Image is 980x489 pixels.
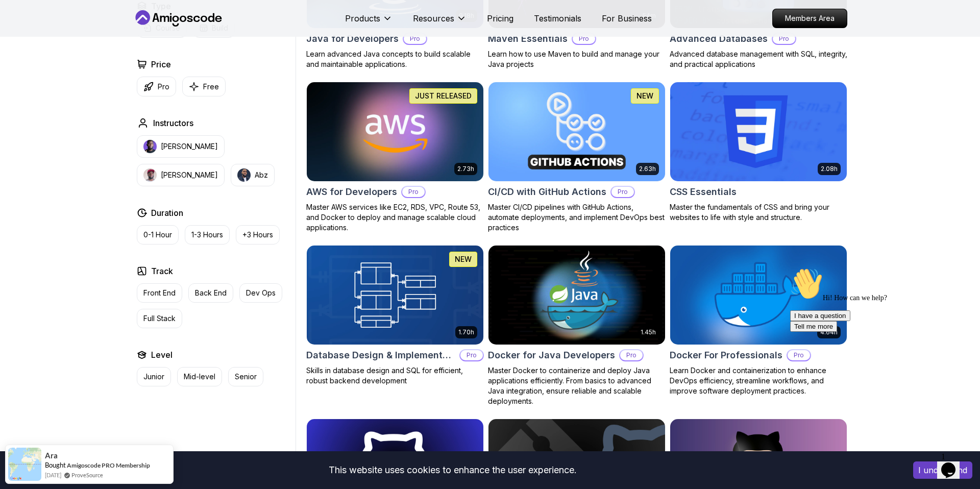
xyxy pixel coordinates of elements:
[239,283,282,303] button: Dev Ops
[670,246,847,345] img: Docker For Professionals card
[670,365,847,396] p: Learn Docker and containerization to enhance DevOps efficiency, streamline workflows, and improve...
[670,348,782,362] h2: Docker For Professionals
[488,82,665,181] img: CI/CD with GitHub Actions card
[413,12,454,25] p: Resources
[137,135,225,158] button: instructor img[PERSON_NAME]
[235,372,257,382] p: Senior
[402,187,425,197] p: Pro
[345,12,393,33] button: Products
[670,202,847,223] p: Master the fundamentals of CSS and bring your websites to life with style and structure.
[151,265,173,277] h2: Track
[8,448,41,481] img: provesource social proof notification image
[488,49,666,69] p: Learn how to use Maven to build and manage your Java projects
[773,9,847,28] p: Members Area
[306,348,455,362] h2: Database Design & Implementation
[455,254,472,264] p: NEW
[137,164,225,186] button: instructor img[PERSON_NAME]
[182,77,226,96] button: Free
[158,82,169,92] p: Pro
[161,170,218,180] p: [PERSON_NAME]
[302,80,487,183] img: AWS for Developers card
[143,168,157,182] img: instructor img
[636,91,653,101] p: NEW
[306,245,484,386] a: Database Design & Implementation card1.70hNEWDatabase Design & ImplementationProSkills in databas...
[195,288,227,298] p: Back End
[137,367,171,386] button: Junior
[143,313,176,324] p: Full Stack
[191,230,223,240] p: 1-3 Hours
[143,140,157,153] img: instructor img
[151,58,171,70] h2: Price
[306,185,397,199] h2: AWS for Developers
[137,225,179,244] button: 0-1 Hour
[457,165,474,173] p: 2.73h
[45,451,58,460] span: Ara
[913,461,972,479] button: Accept cookies
[231,164,275,186] button: instructor imgAbz
[4,4,37,37] img: :wave:
[151,207,183,219] h2: Duration
[228,367,263,386] button: Senior
[786,263,970,443] iframe: chat widget
[306,49,484,69] p: Learn advanced Java concepts to build scalable and maintainable applications.
[306,202,484,233] p: Master AWS services like EC2, RDS, VPC, Route 53, and Docker to deploy and manage scalable cloud ...
[45,471,61,479] span: [DATE]
[641,328,656,336] p: 1.45h
[415,91,472,101] p: JUST RELEASED
[143,372,164,382] p: Junior
[773,34,795,44] p: Pro
[4,47,64,58] button: I have a question
[670,82,847,223] a: CSS Essentials card2.08hCSS EssentialsMaster the fundamentals of CSS and bring your websites to l...
[237,168,251,182] img: instructor img
[137,309,182,328] button: Full Stack
[670,49,847,69] p: Advanced database management with SQL, integrity, and practical applications
[937,448,970,479] iframe: chat widget
[143,288,176,298] p: Front End
[345,12,380,25] p: Products
[488,202,666,233] p: Master CI/CD pipelines with GitHub Actions, automate deployments, and implement DevOps best pract...
[458,328,474,336] p: 1.70h
[306,365,484,386] p: Skills in database design and SQL for efficient, robust backend development
[488,365,666,406] p: Master Docker to containerize and deploy Java applications efficiently. From basics to advanced J...
[404,34,426,44] p: Pro
[45,461,66,469] span: Bought
[185,225,230,244] button: 1-3 Hours
[177,367,222,386] button: Mid-level
[307,246,483,345] img: Database Design & Implementation card
[460,350,483,360] p: Pro
[143,230,172,240] p: 0-1 Hour
[534,12,581,25] a: Testimonials
[573,34,595,44] p: Pro
[153,117,193,129] h2: Instructors
[4,58,51,68] button: Tell me more
[71,471,103,479] a: ProveSource
[242,230,273,240] p: +3 Hours
[488,82,666,233] a: CI/CD with GitHub Actions card2.63hNEWCI/CD with GitHub ActionsProMaster CI/CD pipelines with Git...
[188,283,233,303] button: Back End
[184,372,215,382] p: Mid-level
[4,31,101,38] span: Hi! How can we help?
[620,350,643,360] p: Pro
[488,245,666,406] a: Docker for Java Developers card1.45hDocker for Java DevelopersProMaster Docker to containerize an...
[4,4,188,68] div: 👋Hi! How can we help?I have a questionTell me more
[821,165,838,173] p: 2.08h
[306,32,399,46] h2: Java for Developers
[488,32,568,46] h2: Maven Essentials
[670,82,847,181] img: CSS Essentials card
[670,245,847,396] a: Docker For Professionals card4.64hDocker For ProfessionalsProLearn Docker and containerization to...
[137,77,176,96] button: Pro
[306,82,484,233] a: AWS for Developers card2.73hJUST RELEASEDAWS for DevelopersProMaster AWS services like EC2, RDS, ...
[487,12,513,25] a: Pricing
[151,349,173,361] h2: Level
[203,82,219,92] p: Free
[488,348,615,362] h2: Docker for Java Developers
[413,12,467,33] button: Resources
[488,246,665,345] img: Docker for Java Developers card
[602,12,652,25] a: For Business
[255,170,268,180] p: Abz
[670,185,737,199] h2: CSS Essentials
[137,283,182,303] button: Front End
